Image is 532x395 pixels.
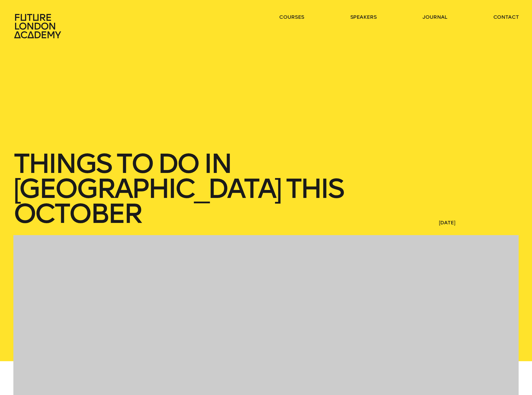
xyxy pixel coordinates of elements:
[279,14,304,20] a: courses
[439,219,519,226] span: [DATE]
[423,14,447,20] a: journal
[13,151,386,226] h1: Things to do in [GEOGRAPHIC_DATA] this October
[493,14,519,20] a: contact
[350,14,377,20] a: speakers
